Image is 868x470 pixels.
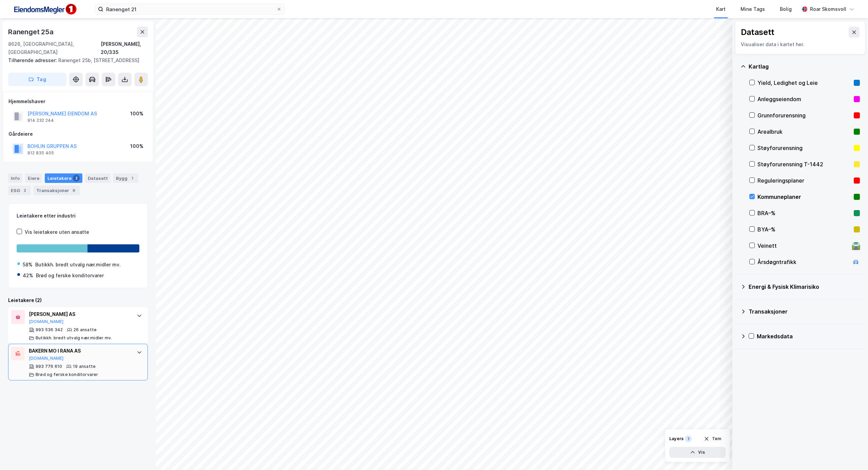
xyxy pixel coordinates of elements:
[8,130,147,138] div: Gårdeiere
[29,356,64,361] button: [DOMAIN_NAME]
[8,56,142,64] div: Ranenget 25b, [STREET_ADDRESS]
[757,95,851,103] div: Anleggseiendom
[741,5,765,13] div: Mine Tags
[23,271,33,280] div: 42%
[25,173,42,183] div: Eiere
[25,228,89,236] div: Vis leietakere uten ansatte
[36,364,62,369] div: 993 776 610
[103,4,276,14] input: Søk på adresse, matrikkel, gårdeiere, leietakere eller personer
[757,111,851,119] div: Grunnforurensning
[757,209,851,217] div: BRA–%
[757,79,851,87] div: Yield, Ledighet og Leie
[101,40,148,56] div: [PERSON_NAME], 20/335
[757,193,851,201] div: Kommuneplaner
[73,364,96,369] div: 19 ansatte
[29,347,130,355] div: BAKERN MO I RANA AS
[757,242,849,250] div: Veinett
[130,142,143,150] div: 100%
[8,26,55,37] div: Ranenget 25a
[757,225,851,233] div: BYA–%
[27,118,54,123] div: 914 232 244
[716,5,726,13] div: Kart
[85,173,111,183] div: Datasett
[8,97,147,106] div: Hjemmelshaver
[36,327,63,333] div: 993 536 342
[749,62,860,71] div: Kartlag
[669,447,726,458] button: Vis
[71,187,77,194] div: 9
[834,437,868,470] div: Kontrollprogram for chat
[8,57,58,63] span: Tilhørende adresser:
[8,296,148,304] div: Leietakere (2)
[757,258,849,266] div: Årsdøgntrafikk
[749,307,860,316] div: Transaksjoner
[17,212,139,220] div: Leietakere etter industri
[11,2,79,17] img: F4PB6Px+NJ5v8B7XTbfpPpyloAAAAASUVORK5CYII=
[8,73,66,86] button: Tag
[757,128,851,136] div: Arealbruk
[21,187,28,194] div: 2
[29,310,130,318] div: [PERSON_NAME] AS
[741,27,774,38] div: Datasett
[851,241,861,250] div: 🛣️
[669,436,684,441] div: Layers
[27,150,54,156] div: 912 835 405
[23,261,33,269] div: 58%
[757,332,860,340] div: Markedsdata
[73,175,80,182] div: 2
[34,186,80,195] div: Transaksjoner
[699,433,726,444] button: Tøm
[36,271,104,280] div: Brød og ferske konditorvarer
[45,173,82,183] div: Leietakere
[129,175,136,182] div: 1
[757,160,851,168] div: Støyforurensning T-1442
[834,437,868,470] iframe: Chat Widget
[74,327,97,333] div: 26 ansatte
[810,5,846,13] div: Roar Skomsvoll
[8,173,22,183] div: Info
[36,335,112,341] div: Butikkh. bredt utvalg nær.midler mv.
[757,144,851,152] div: Støyforurensning
[741,40,860,49] div: Visualiser data i kartet her.
[8,40,101,56] div: 8626, [GEOGRAPHIC_DATA], [GEOGRAPHIC_DATA]
[749,283,860,291] div: Energi & Fysisk Klimarisiko
[130,110,143,118] div: 100%
[29,319,64,324] button: [DOMAIN_NAME]
[757,176,851,185] div: Reguleringsplaner
[35,261,121,269] div: Butikkh. bredt utvalg nær.midler mv.
[780,5,792,13] div: Bolig
[36,372,98,377] div: Brød og ferske konditorvarer
[113,173,138,183] div: Bygg
[685,435,692,442] div: 1
[8,186,31,195] div: ESG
